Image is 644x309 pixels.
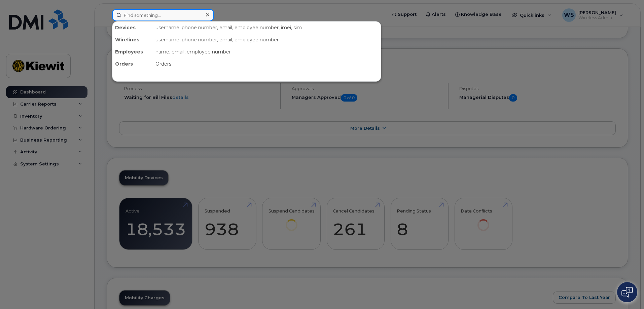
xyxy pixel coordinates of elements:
div: username, phone number, email, employee number, imei, sim [153,22,381,34]
img: Open chat [621,287,633,298]
div: Employees [112,46,153,58]
div: Orders [153,58,381,70]
div: name, email, employee number [153,46,381,58]
div: Wirelines [112,34,153,46]
div: Devices [112,22,153,34]
input: Find something... [112,9,214,21]
div: username, phone number, email, employee number [153,34,381,46]
div: Orders [112,58,153,70]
